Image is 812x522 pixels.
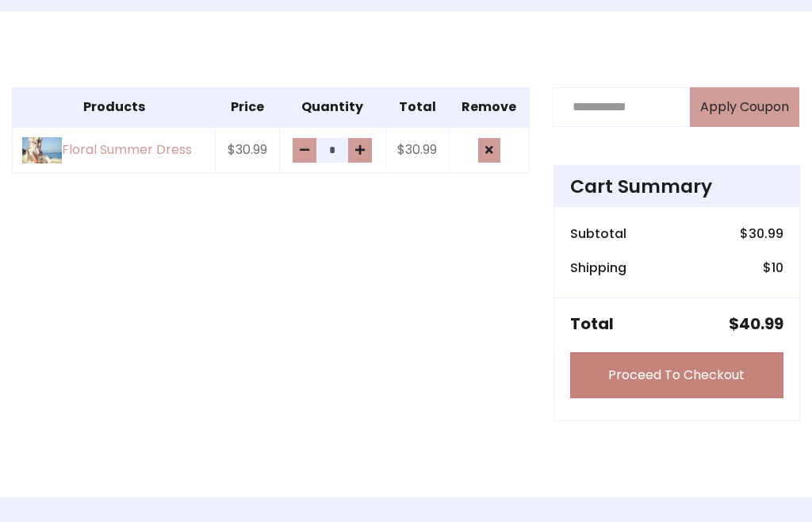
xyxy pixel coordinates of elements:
[13,87,216,127] th: Products
[763,260,783,275] h6: $
[279,87,385,127] th: Quantity
[570,226,626,241] h6: Subtotal
[385,87,449,127] th: Total
[570,314,614,333] h5: Total
[22,137,205,163] a: Floral Summer Dress
[729,314,783,333] h5: $
[570,175,783,198] h4: Cart Summary
[449,87,529,127] th: Remove
[690,87,799,127] button: Apply Coupon
[749,225,783,243] span: 30.99
[739,313,783,335] span: 40.99
[216,87,279,127] th: Price
[216,127,279,174] td: $30.99
[570,352,783,398] a: Proceed To Checkout
[570,260,626,275] h6: Shipping
[385,127,449,174] td: $30.99
[772,259,783,277] span: 10
[740,226,783,241] h6: $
